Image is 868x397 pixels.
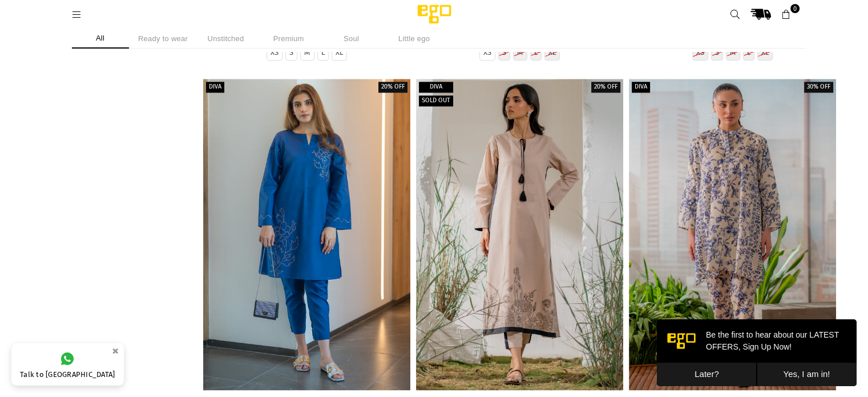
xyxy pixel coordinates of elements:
span: Sold out [422,97,450,104]
label: S [289,48,293,58]
label: XS [696,48,705,58]
a: Glow 2 piece [203,79,410,390]
label: Diva [632,82,650,93]
iframe: webpush-onsite [657,319,857,386]
li: All [72,29,129,49]
button: Yes, I am in! [100,43,200,67]
label: S [715,48,719,58]
label: M [730,48,736,58]
label: 20% off [591,82,620,93]
a: Aster 2 piece [629,79,836,390]
button: × [108,342,122,360]
label: XS [483,48,492,58]
li: Unstitched [197,29,255,49]
label: S [502,48,506,58]
label: Diva [206,82,224,93]
label: L [747,48,750,58]
label: L [321,48,325,58]
a: Menu [67,10,87,18]
label: XS [271,48,279,58]
li: Premium [260,29,317,49]
label: XL [336,48,344,58]
span: 0 [790,4,800,13]
li: Ready to wear [135,29,192,49]
label: XL [761,48,769,58]
li: Little ego [386,29,443,49]
a: Contrast 2 piece [416,79,623,390]
li: Soul [323,29,380,49]
label: M [304,48,310,58]
label: 30% off [804,82,833,93]
label: XL [548,48,556,58]
a: Search [725,4,745,25]
label: Diva [419,82,453,93]
label: M [517,48,523,58]
label: L [534,48,538,58]
a: 0 [776,4,797,25]
img: Ego [386,3,483,26]
label: 20% off [378,82,407,93]
a: Talk to [GEOGRAPHIC_DATA] [11,343,124,386]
